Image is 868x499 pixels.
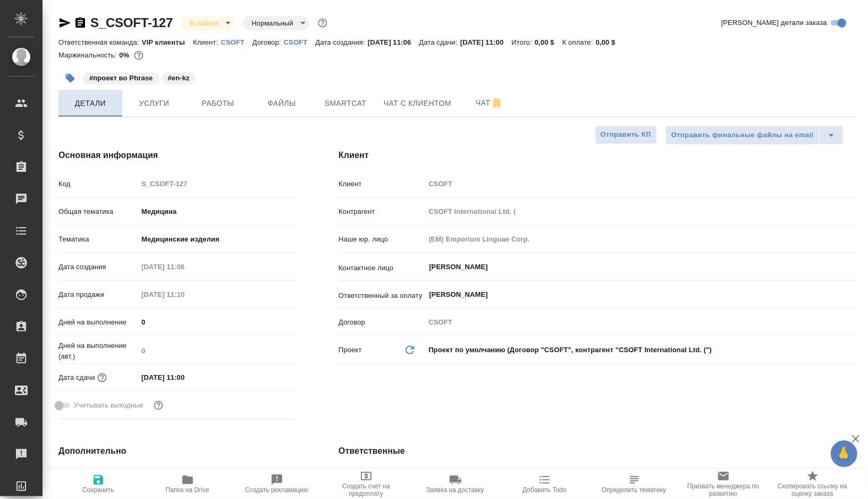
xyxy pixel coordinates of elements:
p: Договор [339,317,425,328]
p: VIP клиенты [142,38,193,46]
p: 0,00 $ [596,38,623,46]
span: Заявка на доставку [426,486,484,494]
div: split button [665,126,844,145]
p: Тематика [58,234,138,245]
span: Чат с клиентом [384,97,451,110]
div: В работе [181,16,234,30]
button: Скопировать ссылку для ЯМессенджера [58,16,71,29]
span: Отправить финальные файлы на email [671,129,814,142]
button: Заявка на доставку [411,469,500,499]
h4: Основная информация [58,149,296,162]
p: #проект во Phrase [89,73,153,84]
p: Дата продажи [58,289,138,300]
button: Доп статусы указывают на важность/срочность заказа [316,16,330,30]
span: Файлы [256,97,307,110]
input: Пустое поле [138,176,296,192]
p: Дней на выполнение (авт.) [58,340,138,362]
p: Дата создания [58,262,138,272]
p: 0,00 $ [535,38,562,46]
button: Призвать менеджера по развитию [679,469,768,499]
span: Определить тематику [602,486,666,494]
p: [DATE] 11:06 [368,38,419,46]
h4: Дополнительно [58,445,296,458]
input: Пустое поле [138,259,231,275]
p: Итого: [512,38,535,46]
p: [DATE] 11:00 [460,38,512,46]
div: Медицина [138,203,296,221]
p: CSOFT [221,38,252,46]
span: Отправить КП [601,129,651,141]
input: Пустое поле [425,204,856,219]
span: Учитывать выходные [74,400,144,411]
p: Наше юр. лицо [339,234,425,245]
h4: Клиент [339,149,856,162]
p: К оплате: [562,38,596,46]
p: Проект [339,345,362,355]
input: ✎ Введи что-нибудь [138,370,231,385]
button: Папка на Drive [143,469,232,499]
p: Общая тематика [58,206,138,217]
p: Ответственная команда: [58,38,142,46]
button: Определить тематику [589,469,679,499]
svg: Отписаться [491,97,503,110]
button: Нормальный [248,19,296,28]
input: Пустое поле [425,314,856,330]
h4: Ответственные [339,445,856,458]
button: Добавить менеджера [428,468,453,493]
p: Контактное лицо [339,263,425,273]
input: Пустое поле [138,343,296,359]
button: Отправить финальные файлы на email [665,126,820,145]
span: Призвать менеджера по развитию [685,483,762,497]
span: Создать счет на предоплату [328,483,404,497]
p: Дата сдачи: [419,38,460,46]
p: Дней на выполнение [58,317,138,328]
span: проект во Phrase [82,73,161,82]
button: 12685.30 KZT; 318.00 RUB; [132,48,146,62]
span: Услуги [129,97,180,110]
span: Работы [192,97,243,110]
p: Дата создания: [315,38,367,46]
button: Если добавить услуги и заполнить их объемом, то дата рассчитается автоматически [95,371,109,385]
span: Сохранить [82,486,114,494]
button: Создать рекламацию [232,469,322,499]
input: Пустое поле [425,176,856,192]
button: Скопировать ссылку на оценку заказа [768,469,857,499]
span: Детали [65,97,116,110]
p: Клиент: [193,38,221,46]
a: S_CSOFT-127 [90,15,173,30]
span: Создать рекламацию [245,486,308,494]
div: Медицинские изделия [138,230,296,248]
span: Скопировать ссылку на оценку заказа [774,483,851,497]
button: Добавить Todo [500,469,589,499]
p: Маржинальность: [58,51,119,59]
a: CSOFT [221,37,252,46]
p: Контрагент [339,206,425,217]
button: В работе [187,19,222,28]
button: Скопировать ссылку [74,16,87,29]
input: ✎ Введи что-нибудь [138,314,296,330]
button: Добавить тэг [58,66,82,90]
button: Создать счет на предоплату [322,469,411,499]
div: В работе [243,16,309,30]
span: Папка на Drive [166,486,209,494]
div: Проект по умолчанию (Договор "CSOFT", контрагент "CSOFT International Ltd. (") [425,341,856,359]
button: Выбери, если сб и вс нужно считать рабочими днями для выполнения заказа. [151,398,165,412]
button: 🙏 [831,440,857,467]
span: Добавить Todo [523,486,566,494]
p: Ответственный за оплату [339,290,425,301]
span: Smartcat [320,97,371,110]
p: Код [58,179,138,189]
button: Open [850,294,853,296]
span: [PERSON_NAME] детали заказа [721,18,827,28]
a: CSOFT [284,37,316,46]
p: CSOFT [284,38,316,46]
span: Чат [464,96,515,110]
p: Клиент [339,179,425,189]
p: #en-kz [168,73,190,84]
p: Договор: [252,38,284,46]
input: Пустое поле [425,231,856,247]
button: Сохранить [54,469,143,499]
input: Пустое поле [138,287,231,302]
button: Отправить КП [595,126,657,144]
span: 🙏 [835,443,853,465]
